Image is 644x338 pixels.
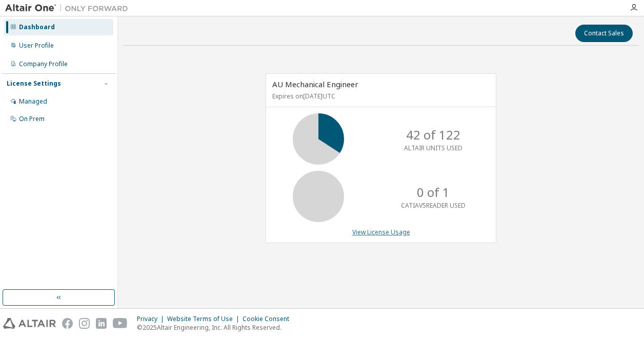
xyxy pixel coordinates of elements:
img: Altair One [5,3,133,13]
img: altair_logo.svg [3,318,56,329]
div: License Settings [7,79,61,88]
p: © 2025 Altair Engineering, Inc. All Rights Reserved. [137,323,295,332]
p: 42 of 122 [406,126,460,144]
div: Managed [19,97,47,106]
div: Company Profile [19,60,68,68]
div: On Prem [19,115,45,123]
button: Contact Sales [575,25,633,42]
a: View License Usage [352,228,410,236]
div: Privacy [137,315,167,323]
img: youtube.svg [113,318,128,329]
p: CATIAV5READER USED [401,201,466,210]
div: Dashboard [19,23,55,31]
p: ALTAIR UNITS USED [404,144,462,152]
div: Website Terms of Use [167,315,243,323]
p: 0 of 1 [417,184,450,201]
img: facebook.svg [62,318,73,329]
div: User Profile [19,42,54,50]
div: Cookie Consent [243,315,295,323]
img: linkedin.svg [96,318,107,329]
span: AU Mechanical Engineer [272,79,358,89]
p: Expires on [DATE] UTC [272,92,487,101]
img: instagram.svg [79,318,90,329]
